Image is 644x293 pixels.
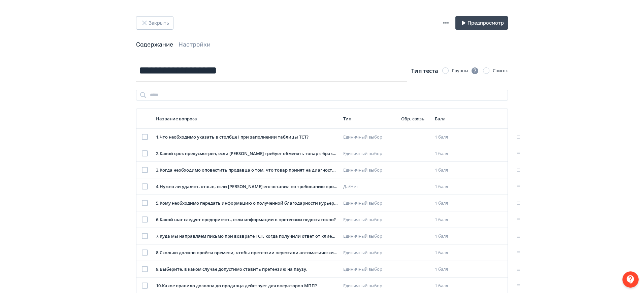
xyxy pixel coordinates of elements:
div: Название вопроса [156,116,338,122]
div: Балл [435,116,460,122]
div: 1 . Что необходимо указать в столбце I при заполнении таблицы ТСТ? [156,134,338,141]
button: Закрыть [136,16,173,30]
div: Единичный выбор [343,233,396,240]
div: Единичный выбор [343,150,396,157]
div: 7 . Куда мы направляем письмо при возврате ТСТ, когда получили ответ от клиента и заполнили талон? [156,233,338,240]
div: 4 . Нужно ли удалять отзыв, если [PERSON_NAME] его оставил по требованию продавца? [156,183,338,190]
div: 10 . Какое правило дозвона до продавца действует для операторов МПП? [156,283,338,289]
div: Да/Нет [343,183,396,190]
div: 1 балл [435,233,460,240]
div: 2 . Какой срок предусмотрен, если [PERSON_NAME] требует обменять товар с браком на другой? [156,150,338,157]
div: 6 . Какой шаг следует предпринять, если информации в претензии недостаточно? [156,216,338,223]
span: Тип теста [411,67,438,75]
div: 5 . Кому необходимо передать информацию о полученной благодарности курьеру [PERSON_NAME] Маркет? [156,200,338,207]
div: Тип [343,116,396,122]
div: Единичный выбор [343,167,396,174]
div: Единичный выбор [343,266,396,273]
a: Настройки [179,41,211,48]
div: 9 . Выберите, в каком случае допустимо ставить претензию на паузу. [156,266,338,273]
div: 1 балл [435,134,460,141]
div: 1 балл [435,216,460,223]
div: Группы [452,67,479,75]
div: Единичный выбор [343,200,396,207]
button: Предпросмотр [455,16,508,30]
a: Содержание [136,41,173,48]
div: 1 балл [435,200,460,207]
div: 3 . Когда необходимо оповестить продавца о том, что товар принят на диагностику? [156,167,338,174]
div: Единичный выбор [343,283,396,289]
div: 1 балл [435,167,460,174]
div: 1 балл [435,283,460,289]
div: Единичный выбор [343,216,396,223]
div: Обр. связь [401,116,429,122]
div: Единичный выбор [343,250,396,256]
div: 8 . Сколько должно пройти времени, чтобы претензии перестали автоматически назначаться на операто... [156,250,338,256]
div: Единичный выбор [343,134,396,141]
div: 1 балл [435,183,460,190]
div: 1 балл [435,250,460,256]
div: 1 балл [435,150,460,157]
div: 1 балл [435,266,460,273]
div: Список [493,67,508,74]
